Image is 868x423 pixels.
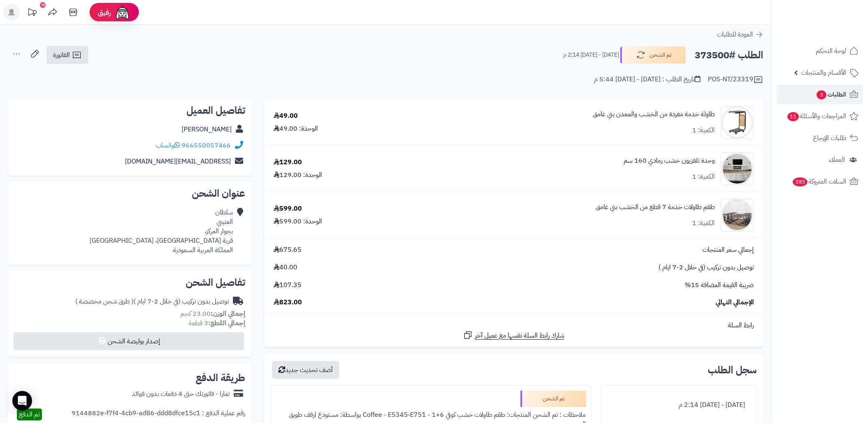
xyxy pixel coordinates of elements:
[777,150,863,170] a: العملاء
[274,124,318,133] div: الوحدة: 49.00
[624,156,715,166] a: وحدة تلفزيون خشب رمادي 160 سم
[19,409,40,419] span: تم الدفع
[606,397,751,413] div: [DATE] - [DATE] 2:14 م
[721,152,753,185] img: 1750573879-220601011455-90x90.jpg
[816,90,827,100] span: 3
[792,176,846,187] span: السلات المتروكة
[274,263,297,272] span: 40.00
[114,4,131,21] img: ai-face.png
[53,50,70,60] span: الفاتورة
[15,278,245,287] h2: تفاصيل الشحن
[692,172,715,182] div: الكمية: 1
[12,391,32,411] div: Open Intercom Messenger
[132,389,230,399] div: تمارا - فاتورتك حتى 4 دفعات بدون فوائد
[717,30,753,39] span: العودة للطلبات
[22,4,42,23] a: تحديثات المنصة
[156,140,180,150] a: واتساب
[777,41,863,61] a: لوحة التحكم
[594,75,700,84] div: تاريخ الطلب : [DATE] - [DATE] 5:44 م
[75,297,134,306] span: ( طرق شحن مخصصة )
[475,331,564,340] span: شارك رابط السلة نفسها مع عميل آخر
[267,321,760,330] div: رابط السلة
[14,332,244,350] button: إصدار بوليصة الشحن
[274,170,322,180] div: الوحدة: 129.00
[721,199,753,232] img: 1753770575-1-90x90.jpg
[208,318,245,328] strong: إجمالي القطع:
[71,409,245,421] div: رقم عملية الدفع : 9144882e-f7f4-4cb9-ad86-ddd8dfce15c1
[777,128,863,148] a: طلبات الإرجاع
[274,111,298,121] div: 49.00
[182,140,231,150] a: 966550057466
[787,112,800,122] span: 11
[777,172,863,191] a: السلات المتروكة385
[816,89,846,100] span: الطلبات
[189,318,245,328] small: 3 قطعة
[520,391,586,407] div: تم الشحن
[695,47,763,64] h2: الطلب #373500
[182,124,232,134] a: [PERSON_NAME]
[75,297,229,306] div: توصيل بدون تركيب (في خلال 2-7 ايام )
[792,177,808,187] span: 385
[716,298,754,307] span: الإجمالي النهائي
[274,298,302,307] span: 823.00
[98,7,111,17] span: رفيق
[812,6,860,23] img: logo-2.png
[777,85,863,104] a: الطلبات3
[463,330,564,340] a: شارك رابط السلة نفسها مع عميل آخر
[702,245,754,255] span: إجمالي سعر المنتجات
[829,154,845,166] span: العملاء
[211,309,245,319] strong: إجمالي الوزن:
[15,106,245,115] h2: تفاصيل العميل
[593,110,715,119] a: طاولة خدمة مفردة من الخشب والمعدن بني غامق
[801,67,846,78] span: الأقسام والمنتجات
[658,263,754,272] span: توصيل بدون تركيب (في خلال 2-7 ايام )
[274,158,302,167] div: 129.00
[46,46,88,64] a: الفاتورة
[692,126,715,135] div: الكمية: 1
[272,361,339,379] button: أضف تحديث جديد
[816,45,846,57] span: لوحة التحكم
[787,110,846,122] span: المراجعات والأسئلة
[40,2,46,8] div: 10
[196,373,245,383] h2: طريقة الدفع
[692,218,715,228] div: الكمية: 1
[620,46,686,64] button: تم الشحن
[274,245,302,255] span: 675.65
[15,189,245,198] h2: عنوان الشحن
[274,204,302,214] div: 599.00
[274,217,322,226] div: الوحدة: 599.00
[180,309,245,319] small: 23.00 كجم
[274,280,302,290] span: 107.35
[721,106,753,139] img: 1716217485-110108010158-90x90.jpg
[708,365,757,375] h3: سجل الطلب
[90,208,233,255] div: سلطان العتيبي بجوار المركز، قرية [GEOGRAPHIC_DATA]، [GEOGRAPHIC_DATA] المملكة العربية السعودية
[717,30,763,39] a: العودة للطلبات
[777,106,863,126] a: المراجعات والأسئلة11
[125,156,231,166] a: [EMAIL_ADDRESS][DOMAIN_NAME]
[685,280,754,290] span: ضريبة القيمة المضافة 15%
[813,132,846,144] span: طلبات الإرجاع
[708,75,763,85] div: POS-NT/23319
[563,51,619,59] small: [DATE] - [DATE] 2:14 م
[596,202,715,212] a: طقم طاولات خدمة 7 قطع من الخشب بني غامق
